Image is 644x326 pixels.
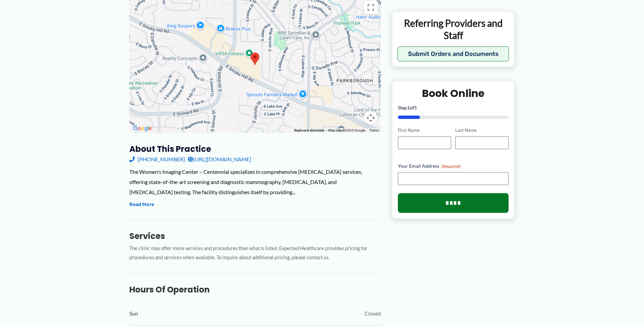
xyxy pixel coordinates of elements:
[398,87,509,100] h2: Book Online
[129,201,154,209] button: Read More
[398,17,509,41] p: Referring Providers and Staff
[129,154,185,164] a: [PHONE_NUMBER]
[129,284,381,295] h3: Hours of Operation
[131,124,153,133] img: Google
[364,1,378,14] button: Toggle fullscreen view
[414,105,417,110] span: 5
[328,128,365,132] span: Map data ©2025 Google
[455,127,509,134] label: Last Name
[131,124,153,133] a: Open this area in Google Maps (opens a new window)
[398,46,509,61] button: Submit Orders and Documents
[365,308,381,319] span: Closed
[398,162,509,169] label: Your Email Address
[129,167,381,197] div: The Women's Imaging Center – Centennial specializes in comprehensive [MEDICAL_DATA] services, off...
[369,128,379,132] a: Terms (opens in new tab)
[364,111,378,125] button: Map camera controls
[129,231,381,241] h3: Services
[129,144,381,154] h3: About this practice
[441,163,461,168] span: (Required)
[188,154,251,164] a: [URL][DOMAIN_NAME]
[398,105,509,110] p: Step of
[294,128,324,133] button: Keyboard shortcuts
[398,127,451,134] label: First Name
[407,105,410,110] span: 1
[129,244,381,262] p: The clinic may offer more services and procedures than what is listed. Expected Healthcare provid...
[129,308,138,319] span: Sun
